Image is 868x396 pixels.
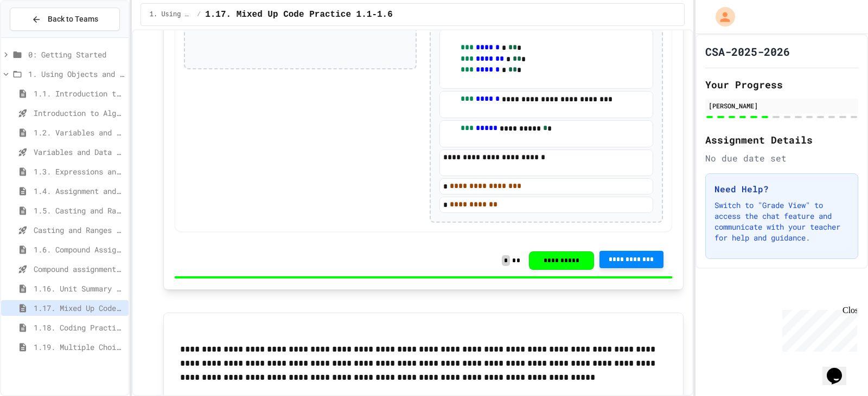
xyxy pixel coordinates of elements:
div: [PERSON_NAME] [709,101,855,111]
h2: Your Progress [705,77,858,92]
iframe: chat widget [778,306,857,352]
span: 1.1. Introduction to Algorithms, Programming, and Compilers [34,88,124,99]
h3: Need Help? [714,183,849,196]
span: 1.3. Expressions and Output [New] [34,166,124,177]
span: 1.16. Unit Summary 1a (1.1-1.6) [34,283,124,294]
p: Switch to "Grade View" to access the chat feature and communicate with your teacher for help and ... [714,200,849,243]
span: 1.18. Coding Practice 1a (1.1-1.6) [34,322,124,333]
h1: CSA-2025-2026 [705,44,790,59]
span: 0: Getting Started [28,49,124,60]
span: Variables and Data Types - Quiz [34,146,124,158]
iframe: chat widget [822,353,857,385]
span: Casting and Ranges of variables - Quiz [34,224,124,236]
span: Back to Teams [48,14,98,25]
span: 1.6. Compound Assignment Operators [34,244,124,255]
span: 1.2. Variables and Data Types [34,127,124,138]
span: 1.5. Casting and Ranges of Values [34,205,124,216]
h2: Assignment Details [705,132,858,147]
span: 1. Using Objects and Methods [28,68,124,80]
span: Compound assignment operators - Quiz [34,263,124,275]
span: 1.4. Assignment and Input [34,185,124,197]
span: 1. Using Objects and Methods [150,10,193,19]
div: My Account [704,4,738,29]
div: No due date set [705,152,858,165]
span: 1.19. Multiple Choice Exercises for Unit 1a (1.1-1.6) [34,341,124,353]
span: / [197,10,201,19]
span: 1.17. Mixed Up Code Practice 1.1-1.6 [205,8,393,21]
span: Introduction to Algorithms, Programming, and Compilers [34,107,124,119]
div: Chat with us now!Close [4,4,75,69]
span: 1.17. Mixed Up Code Practice 1.1-1.6 [34,302,124,314]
